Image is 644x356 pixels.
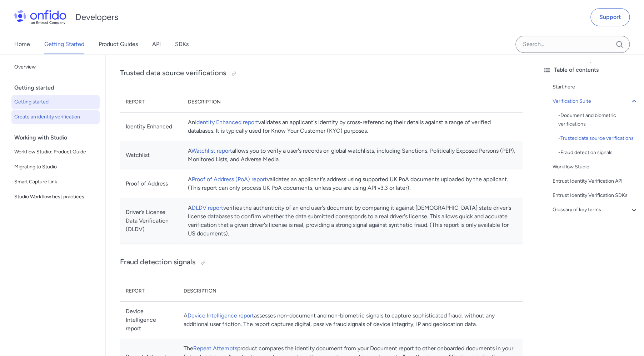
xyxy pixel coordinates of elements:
td: Identity Enhanced [120,112,182,141]
a: Getting started [11,95,100,109]
a: SDKs [175,34,189,54]
a: -Fraud detection signals [558,148,638,157]
h1: Developers [75,11,118,23]
td: Watchlist [120,141,182,169]
div: - Document and biometric verifications [558,111,638,128]
img: Onfido Logo [14,10,66,24]
div: Table of contents [543,66,638,74]
a: Entrust Identity Verification API [553,177,638,185]
span: Studio Workflow best practices [14,193,97,201]
a: Studio Workflow best practices [11,190,100,204]
a: Product Guides [99,34,138,54]
div: Getting started [14,81,103,95]
td: A validates an applicant's address using supported UK PoA documents uploaded by the applicant. (T... [182,169,523,198]
a: -Trusted data source verifications [558,134,638,143]
a: Start here [553,83,638,91]
div: Working with Studio [14,131,103,145]
span: Migrating to Studio [14,163,97,171]
span: Overview [14,63,97,71]
th: Report [120,281,178,301]
span: Getting started [14,98,97,106]
a: Home [14,34,30,54]
h3: Fraud detection signals [120,257,523,268]
div: - Trusted data source verifications [558,134,638,143]
td: Driver's License Data Verification (DLDV) [120,198,182,244]
th: Description [178,281,523,301]
a: Identity Enhanced report [195,119,258,126]
td: An validates an applicant's identity by cross-referencing their details against a range of verifi... [182,112,523,141]
a: Workflow Studio: Product Guide [11,145,100,159]
td: A allows you to verify a user's records on global watchlists, including Sanctions, Politically Ex... [182,141,523,169]
a: Support [590,8,630,26]
a: Getting Started [44,34,84,54]
a: Watchlist report [191,147,232,154]
td: Device Intelligence report [120,301,178,339]
a: Device Intelligence report [188,312,254,319]
a: DLDV report [192,204,223,211]
a: Verification Suite [553,97,638,106]
span: Workflow Studio: Product Guide [14,148,97,156]
td: A verifies the authenticity of an end user's document by comparing it against [DEMOGRAPHIC_DATA] ... [182,198,523,244]
a: -Document and biometric verifications [558,111,638,128]
a: Proof of Address (PoA) report [192,176,267,183]
input: Onfido search input field [515,36,630,53]
span: Create an identity verification [14,113,97,121]
th: Report [120,92,182,112]
td: Proof of Address [120,169,182,198]
a: Smart Capture Link [11,175,100,189]
a: API [152,34,161,54]
div: - Fraud detection signals [558,148,638,157]
a: Migrating to Studio [11,160,100,174]
a: Create an identity verification [11,110,100,124]
a: Glossary of key terms [553,205,638,214]
a: Workflow Studio [553,163,638,171]
td: A assesses non-document and non-biometric signals to capture sophisticated fraud, without any add... [178,301,523,339]
a: Entrust Identity Verification SDKs [553,191,638,200]
th: Description [182,92,523,112]
a: Overview [11,60,100,74]
h3: Trusted data source verifications [120,68,523,79]
span: Smart Capture Link [14,178,97,186]
a: Repeat Attempts [193,345,237,352]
